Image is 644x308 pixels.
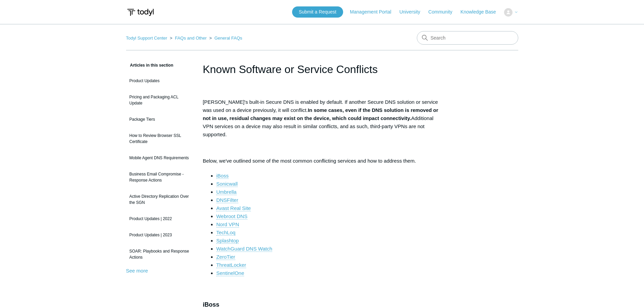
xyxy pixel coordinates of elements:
[460,8,503,16] a: Knowledge Base
[216,197,238,203] a: DNSFilter
[216,221,239,228] a: Nord VPN
[175,35,207,41] a: FAQs and Other
[216,262,246,268] a: ThreatLocker
[350,8,398,16] a: Management Portal
[292,6,343,18] a: Submit a Request
[168,35,208,41] li: FAQs and Other
[417,31,518,45] input: Search
[216,181,238,187] a: Sonicwall
[216,270,244,276] a: SentinelOne
[126,212,193,225] a: Product Updates | 2022
[203,157,442,165] p: Below, we've outlined some of the most common conflicting services and how to address them.
[126,168,193,187] a: Business Email Compromise - Response Actions
[216,230,236,236] a: TechLoq
[126,6,155,19] img: Todyl Support Center Help Center home page
[216,238,239,244] a: Splashtop
[126,190,193,209] a: Active Directory Replication Over the SGN
[216,205,251,211] a: Avast Real Site
[126,245,193,264] a: SOAR: Playbooks and Response Actions
[214,35,242,41] a: General FAQs
[126,229,193,241] a: Product Updates | 2023
[126,129,193,148] a: How to Review Browser SSL Certificate
[216,213,247,219] a: Webroot DNS
[126,113,193,126] a: Package Tiers
[208,35,242,41] li: General FAQs
[126,268,148,274] a: See more
[126,35,169,41] li: Todyl Support Center
[203,107,438,121] strong: In some cases, even if the DNS solution is removed or not in use, residual changes may exist on t...
[216,189,237,195] a: Umbrella
[126,35,167,41] a: Todyl Support Center
[126,63,173,68] span: Articles in this section
[428,8,459,16] a: Community
[126,91,193,110] a: Pricing and Packaging ACL Update
[216,246,272,252] a: WatchGuard DNS Watch
[216,173,229,179] a: iBoss
[126,74,193,87] a: Product Updates
[126,151,193,164] a: Mobile Agent DNS Requirements
[203,98,442,139] p: [PERSON_NAME]'s built-in Secure DNS is enabled by default. If another Secure DNS solution or serv...
[203,61,442,77] h1: Known Software or Service Conflicts
[399,8,427,16] a: University
[216,254,235,260] a: ZeroTier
